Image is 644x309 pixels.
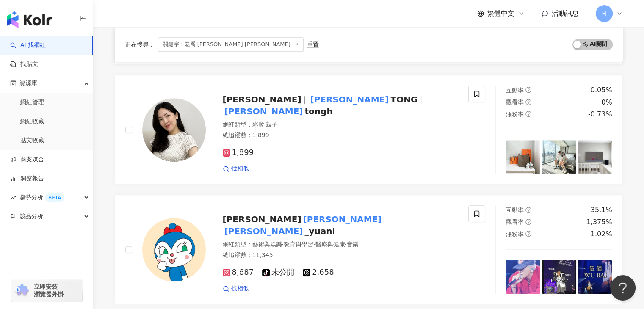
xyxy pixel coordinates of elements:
a: 貼文收藏 [20,136,44,145]
span: · [313,241,315,248]
img: KOL Avatar [142,98,206,162]
img: post-image [578,140,612,174]
span: 互動率 [506,87,524,94]
span: 趨勢分析 [19,188,64,207]
a: chrome extension立即安裝 瀏覽器外掛 [11,279,82,302]
span: question-circle [525,207,531,213]
img: post-image [542,140,576,174]
img: post-image [542,260,576,294]
span: 互動率 [506,207,524,213]
span: 2,658 [303,268,334,277]
span: 8,687 [223,268,254,277]
span: 立即安裝 瀏覽器外掛 [34,283,64,298]
mark: [PERSON_NAME] [223,105,305,118]
a: 找貼文 [10,60,38,69]
img: KOL Avatar [142,218,206,281]
div: 總追蹤數 ： 1,899 [223,131,459,140]
span: 音樂 [347,241,359,248]
span: 觀看率 [506,99,524,105]
a: 商案媒合 [10,155,44,164]
span: question-circle [525,231,531,237]
span: 親子 [266,121,278,128]
span: 藝術與娛樂 [252,241,282,248]
img: post-image [578,260,612,294]
span: 彩妝 [252,121,264,128]
div: 網紅類型 ： [223,240,459,249]
div: 0.05% [591,86,612,95]
div: BETA [45,193,64,202]
a: 網紅管理 [20,98,44,107]
span: 找相似 [231,165,249,173]
a: KOL Avatar[PERSON_NAME][PERSON_NAME][PERSON_NAME]_yuani網紅類型：藝術與娛樂·教育與學習·醫療與健康·音樂總追蹤數：11,3458,687未... [115,195,623,304]
span: 醫療與健康 [315,241,345,248]
a: 網紅收藏 [20,117,44,126]
div: 1,375% [586,218,612,227]
a: KOL Avatar[PERSON_NAME][PERSON_NAME]TONG[PERSON_NAME]tongh網紅類型：彩妝·親子總追蹤數：1,8991,899找相似互動率question... [115,75,623,185]
div: 網紅類型 ： [223,121,459,129]
span: 找相似 [231,284,249,293]
span: H [602,9,606,18]
span: · [345,241,346,248]
span: question-circle [525,219,531,225]
span: rise [10,195,16,201]
div: 1.02% [591,229,612,239]
a: 洞察報告 [10,174,44,183]
span: _yuani [304,226,335,236]
span: 資源庫 [19,74,37,93]
span: 觀看率 [506,218,524,225]
span: tongh [304,106,332,116]
mark: [PERSON_NAME] [223,224,305,238]
span: 正在搜尋 ： [125,41,155,48]
span: 活動訊息 [552,9,579,17]
span: 教育與學習 [284,241,313,248]
span: 漲粉率 [506,231,524,237]
span: 關鍵字：老喬 [PERSON_NAME] [PERSON_NAME] [158,37,304,52]
span: · [282,241,284,248]
img: post-image [506,140,540,174]
span: 未公開 [262,268,294,277]
span: 漲粉率 [506,111,524,118]
img: logo [7,11,52,28]
span: 繁體中文 [487,9,514,18]
span: [PERSON_NAME] [223,94,301,105]
iframe: Help Scout Beacon - Open [610,275,636,301]
div: 0% [601,98,612,107]
span: TONG [390,94,417,105]
mark: [PERSON_NAME] [308,93,390,106]
div: 35.1% [591,205,612,215]
div: 重置 [307,41,319,48]
a: 找相似 [223,284,249,293]
span: 競品分析 [19,207,43,226]
span: question-circle [525,99,531,105]
span: 1,899 [223,148,254,157]
div: 總追蹤數 ： 11,345 [223,251,459,259]
mark: [PERSON_NAME] [301,212,383,226]
span: question-circle [525,111,531,117]
div: -0.73% [588,110,612,119]
img: post-image [506,260,540,294]
a: searchAI 找網紅 [10,41,46,50]
a: 找相似 [223,165,249,173]
span: · [264,121,266,128]
span: [PERSON_NAME] [223,214,301,224]
span: question-circle [525,87,531,93]
img: chrome extension [14,284,30,297]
